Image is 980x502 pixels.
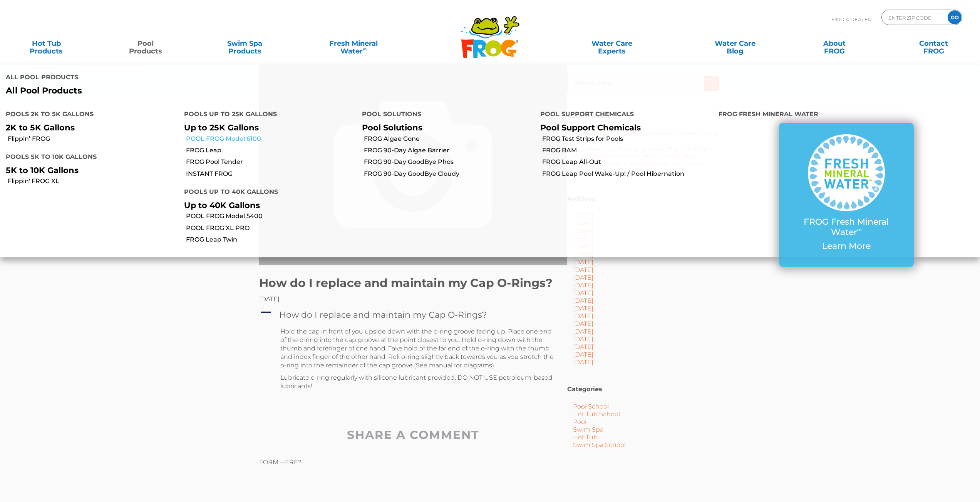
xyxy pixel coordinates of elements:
sup: ∞ [363,46,367,52]
a: Pool Solutions [362,123,422,132]
h4: FROG Fresh Mineral Water [719,107,974,123]
a: [DATE] [573,343,593,350]
p: FORM HERE? [259,458,567,467]
a: [DATE] [573,297,593,304]
h2: Categories [567,385,721,393]
a: ContactFROG [895,36,972,51]
a: [DATE] [573,266,593,274]
a: Swim Spa School [573,441,626,449]
p: 5K to 10K Gallons [6,165,173,175]
div: [DATE] [259,295,567,303]
p: Learn More [794,241,898,251]
a: [DATE] [573,335,593,343]
a: POOL FROG Model 6100 [186,135,357,143]
a: [DATE] [573,351,593,358]
a: [DATE] [573,259,593,266]
a: FROG 90-Day GoodBye Phos [364,158,534,166]
a: A How do I replace and maintain my Cap O-Rings? [259,306,567,324]
a: FROG Leap Twin [186,235,357,244]
p: FROG Fresh Mineral Water [794,217,898,237]
a: FROG Leap All-Out [542,158,713,166]
p: Up to 40K Gallons [184,200,351,210]
input: Zip Code Form [888,12,940,23]
h4: Pool Support Chemicals [540,107,707,123]
a: Swim SpaProducts [206,36,283,51]
p: Up to 25K Gallons [184,123,351,132]
h4: Pool Solutions [362,107,529,123]
p: Lubricate o-ring regularly with silicone lubricant provided. DO NOT USE petroleum-based lubricants! [280,374,558,390]
p: Pool Support Chemicals [540,123,707,132]
h4: Pools 2K to 5K Gallons [6,107,173,123]
p: Hold the cap in front of you upside down with the o-ring groove facing up. Place one end of the o... [280,327,558,370]
p: Find A Dealer [831,10,871,29]
a: INSTANT FROG [186,170,357,178]
a: [DATE] [573,320,593,327]
a: Water CareBlog [697,36,774,51]
a: [DATE] [573,359,593,366]
a: FROG Leap [186,146,357,155]
a: Water CareExperts [549,36,675,51]
a: Fresh MineralWater∞ [305,36,402,51]
a: FROG 90-Day GoodBye Cloudy [364,170,534,178]
a: FROG Leap Pool Wake-Up! / Pool Hibernation [542,170,713,178]
a: [DATE] [573,312,593,320]
a: Swim Spa [573,426,603,433]
a: [DATE] [573,289,593,297]
a: Flippin' FROG XL [8,177,178,185]
a: AboutFROG [796,36,873,51]
a: [DATE] [573,305,593,312]
a: Hot TubProducts [8,36,85,51]
a: PoolProducts [107,36,184,51]
a: POOL FROG Model 5400 [186,212,357,220]
a: FROG BAM [542,146,713,155]
h4: Pools up to 40K Gallons [184,185,351,200]
a: Pool School [573,403,609,410]
sup: ∞ [857,226,862,233]
h4: Pools 5K to 10K Gallons [6,150,173,165]
h4: Pools up to 25K Gallons [184,107,351,123]
p: 2K to 5K Gallons [6,123,173,132]
span: A [260,307,271,319]
h4: How do I replace and maintain my Cap O-Rings? [279,308,487,322]
h4: All Pool Products [6,70,484,86]
a: [DATE] [573,274,593,281]
a: All Pool Products [6,86,484,96]
a: FROG Test Strips for Pools [542,135,713,143]
a: FROG Pool Tender [186,158,357,166]
a: Hot Tub [573,434,598,441]
a: [DATE] [573,282,593,289]
a: FROG Fresh Mineral Water∞ Learn More [794,134,898,255]
a: FROG Algae Gone [364,135,534,143]
a: [DATE] [573,328,593,335]
a: FROG 90-Day Algae Barrier [364,146,534,155]
a: Hot Tub School [573,410,620,418]
input: GO [948,10,962,24]
h1: How do I replace and maintain my Cap O-Rings? [259,277,567,290]
a: (See manual for diagrams) [414,362,494,369]
a: Pool [573,418,586,425]
a: POOL FROG XL PRO [186,224,357,232]
h2: SHARE A COMMENT [259,427,567,443]
a: Flippin’ FROG [8,135,178,143]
